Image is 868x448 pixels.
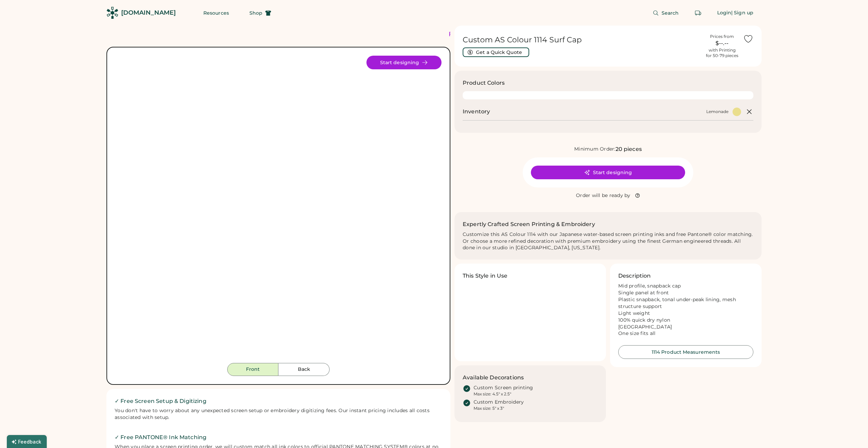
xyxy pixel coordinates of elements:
[463,220,595,228] h2: Expertly Crafted Screen Printing & Embroidery
[616,145,642,153] div: 20 pieces
[463,35,701,45] h1: Custom AS Colour 1114 Surf Cap
[531,166,685,179] button: Start designing
[115,397,442,405] h2: ✓ Free Screen Setup & Digitizing
[645,6,687,20] button: Search
[463,79,505,87] h3: Product Colors
[618,345,753,359] button: 1114 Product Measurements
[731,10,753,16] div: | Sign up
[705,39,739,47] div: $--.--
[710,34,734,39] div: Prices from
[125,56,432,363] div: 1114 Style Image
[195,6,237,20] button: Resources
[691,6,705,20] button: Retrieve an order
[706,47,738,58] div: with Printing for 50-79 pieces
[278,363,330,376] button: Back
[463,374,524,382] h3: Available Decorations
[125,56,432,363] img: 1114 - Lemonade Front Image
[474,391,511,397] div: Max size: 4.5" x 2.5"
[474,399,524,406] div: Custom Embroidery
[717,10,732,16] div: Login
[121,9,176,17] div: [DOMAIN_NAME]
[662,11,679,15] span: Search
[574,146,616,153] div: Minimum Order:
[463,272,508,280] h3: This Style in Use
[463,231,753,252] div: Customize this AS Colour 1114 with our Japanese water-based screen printing inks and free Pantone...
[115,407,442,421] div: You don't have to worry about any unexpected screen setup or embroidery digitizing fees. Our inst...
[115,433,442,442] h2: ✓ Free PANTONE® Ink Matching
[474,384,533,391] div: Custom Screen printing
[249,11,262,15] span: Shop
[449,30,507,39] div: FREE SHIPPING
[106,7,118,19] img: Rendered Logo - Screens
[227,363,278,376] button: Front
[618,283,753,337] div: Mid profile, snapback cap Single panel at front Plastic snapback, tonal under-peak lining, mesh s...
[463,108,490,116] h2: Inventory
[241,6,279,20] button: Shop
[366,56,442,69] button: Start designing
[706,109,728,114] div: Lemonade
[618,272,651,280] h3: Description
[463,47,529,57] button: Get a Quick Quote
[576,192,631,199] div: Order will be ready by
[474,406,504,411] div: Max size: 5" x 3"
